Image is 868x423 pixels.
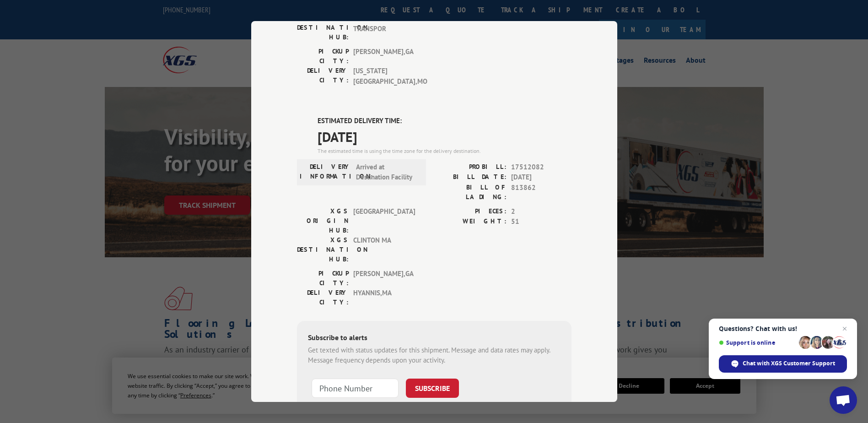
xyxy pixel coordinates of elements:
[434,183,507,202] label: BILL OF LADING:
[353,13,415,42] span: KCM - PULSE TRANSPOR
[719,355,847,373] span: Chat with XGS Customer Support
[511,206,571,217] span: 2
[353,288,415,307] span: HYANNIS , MA
[297,13,349,42] label: XGS DESTINATION HUB:
[353,206,415,235] span: [GEOGRAPHIC_DATA]
[434,206,507,217] label: PIECES:
[743,359,835,368] span: Chat with XGS Customer Support
[434,217,507,227] label: WEIGHT:
[719,339,796,346] span: Support is online
[353,235,415,264] span: CLINTON MA
[318,116,571,126] label: ESTIMATED DELIVERY TIME:
[300,162,351,183] label: DELIVERY INFORMATION:
[353,269,415,288] span: [PERSON_NAME] , GA
[297,269,349,288] label: PICKUP CITY:
[511,183,571,202] span: 813862
[312,379,399,398] input: Phone Number
[511,162,571,173] span: 17512082
[308,345,561,366] div: Get texted with status updates for this shipment. Message and data rates may apply. Message frequ...
[406,379,459,398] button: SUBSCRIBE
[318,126,571,147] span: [DATE]
[297,47,349,66] label: PICKUP CITY:
[719,325,847,332] span: Questions? Chat with us!
[297,66,349,87] label: DELIVERY CITY:
[308,332,561,345] div: Subscribe to alerts
[511,217,571,227] span: 51
[356,162,418,183] span: Arrived at Destination Facility
[434,162,507,173] label: PROBILL:
[830,386,857,414] a: Open chat
[353,66,415,87] span: [US_STATE][GEOGRAPHIC_DATA] , MO
[353,47,415,66] span: [PERSON_NAME] , GA
[297,288,349,307] label: DELIVERY CITY:
[297,206,349,235] label: XGS ORIGIN HUB:
[434,172,507,183] label: BILL DATE:
[297,235,349,264] label: XGS DESTINATION HUB:
[511,172,571,183] span: [DATE]
[318,147,571,155] div: The estimated time is using the time zone for the delivery destination.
